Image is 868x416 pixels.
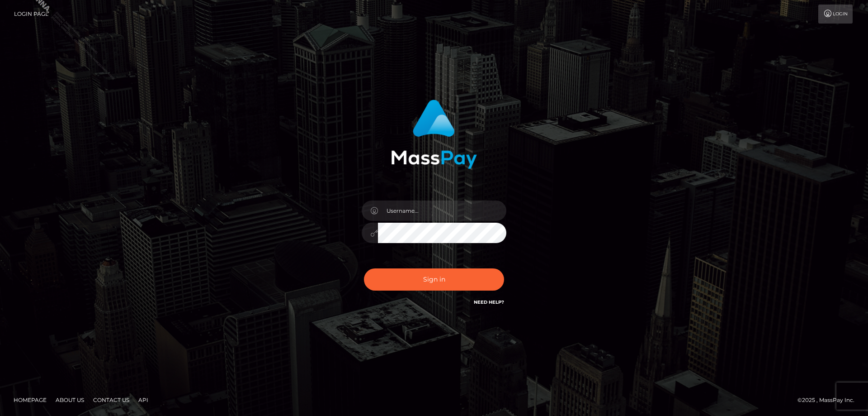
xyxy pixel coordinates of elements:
a: API [135,393,152,407]
img: MassPay Login [391,100,477,169]
input: Username... [378,201,506,221]
button: Sign in [364,268,504,291]
div: © 2025 , MassPay Inc. [797,395,861,405]
a: Contact Us [90,393,133,407]
a: Login [818,5,853,24]
a: About Us [52,393,88,407]
a: Need Help? [474,299,504,305]
a: Homepage [10,393,50,407]
a: Login Page [14,5,49,24]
